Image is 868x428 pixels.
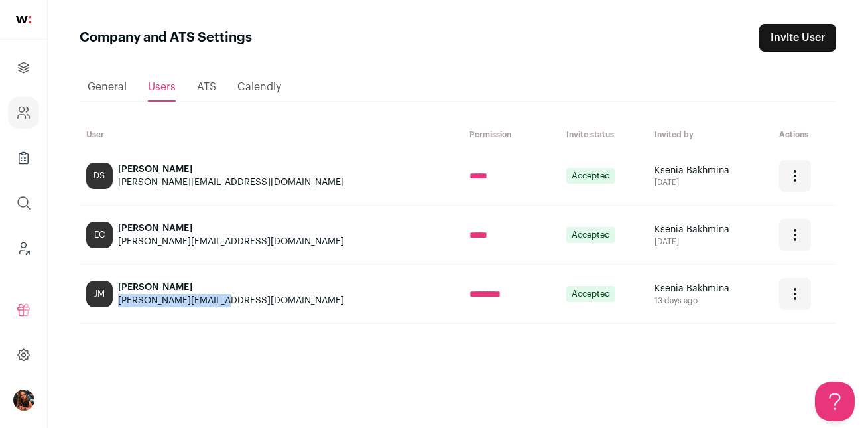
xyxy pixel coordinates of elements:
[237,74,281,100] a: Calendly
[654,164,766,177] div: Ksenia Bakhmina
[654,223,766,236] div: Ksenia Bakhmina
[566,227,615,243] span: Accepted
[8,52,39,84] a: Projects
[566,286,615,302] span: Accepted
[8,97,39,129] a: Company and ATS Settings
[80,29,252,47] h1: Company and ATS Settings
[566,168,615,184] span: Accepted
[654,177,766,188] div: [DATE]
[88,74,127,100] a: General
[773,123,836,147] th: Actions
[118,176,344,189] div: [PERSON_NAME][EMAIL_ADDRESS][DOMAIN_NAME]
[560,123,648,147] th: Invite status
[648,123,773,147] th: Invited by
[86,222,113,248] div: EC
[13,390,34,411] img: 13968079-medium_jpg
[815,382,855,421] iframe: Help Scout Beacon - Open
[654,295,766,306] div: 13 days ago
[759,24,836,52] a: Invite User
[148,82,176,92] span: Users
[13,390,34,411] button: Open dropdown
[118,163,344,176] div: [PERSON_NAME]
[86,163,113,189] div: DS
[118,222,344,235] div: [PERSON_NAME]
[16,16,31,23] img: wellfound-shorthand-0d5821cbd27db2630d0214b213865d53afaa358527fdda9d0ea32b1df1b89c2c.svg
[118,235,344,248] div: [PERSON_NAME][EMAIL_ADDRESS][DOMAIN_NAME]
[118,281,344,294] div: [PERSON_NAME]
[8,142,39,174] a: Company Lists
[197,82,216,92] span: ATS
[237,82,281,92] span: Calendly
[654,282,766,295] div: Ksenia Bakhmina
[88,82,127,92] span: General
[197,74,216,100] a: ATS
[779,219,811,251] button: Open dropdown
[463,123,560,147] th: Permission
[80,123,463,147] th: User
[86,281,113,307] div: JM
[118,294,344,307] div: [PERSON_NAME][EMAIL_ADDRESS][DOMAIN_NAME]
[8,232,39,264] a: Leads (Backoffice)
[779,160,811,192] button: Open dropdown
[654,236,766,247] div: [DATE]
[779,278,811,310] button: Open dropdown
